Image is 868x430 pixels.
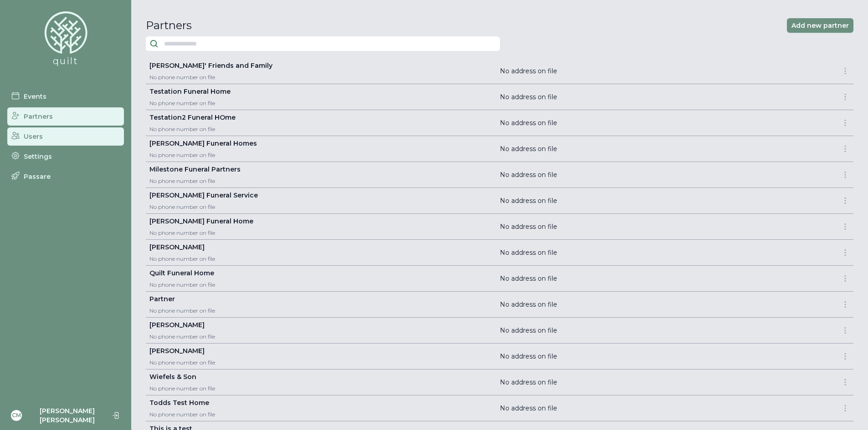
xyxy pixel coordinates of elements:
[149,60,489,71] p: [PERSON_NAME]' Friends and Family
[26,406,108,425] p: [PERSON_NAME] [PERSON_NAME]
[7,147,124,166] a: Settings
[11,410,22,421] p: C M
[7,87,124,106] a: Events
[149,190,489,201] p: [PERSON_NAME] Funeral Service
[149,138,489,149] p: [PERSON_NAME] Funeral Homes
[787,18,853,33] a: Add new partner
[149,112,489,123] p: Testation2 Funeral HOme
[149,293,489,304] p: Partner
[149,371,489,382] p: Wiefels & Son
[149,86,489,97] p: Testation Funeral Home
[7,167,124,186] a: Passare
[7,127,124,146] a: Users
[149,345,489,356] p: [PERSON_NAME]
[146,18,192,33] p: Partners
[149,216,489,227] p: [PERSON_NAME] Funeral Home
[149,164,489,175] p: Milestone Funeral Partners
[149,242,489,253] p: [PERSON_NAME]
[149,268,489,278] p: Quilt Funeral Home
[149,397,489,408] p: Todds Test Home
[7,107,124,126] a: Partners
[149,319,489,330] p: [PERSON_NAME]
[53,55,78,67] p: quilt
